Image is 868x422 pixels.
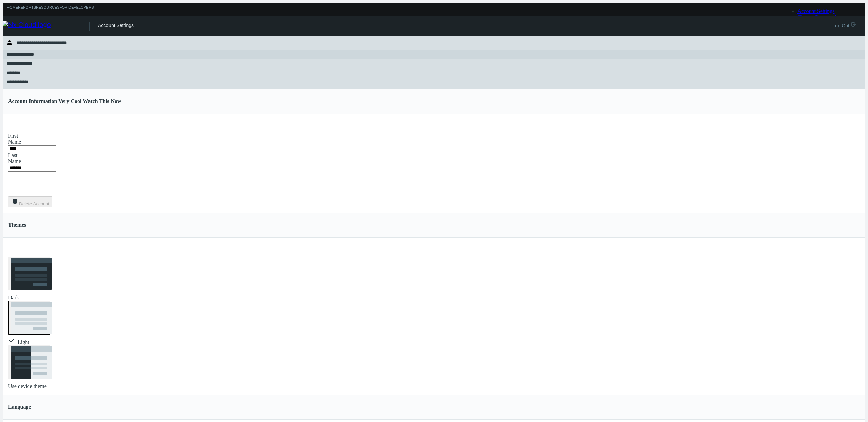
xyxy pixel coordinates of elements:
[18,339,29,345] span: Light
[18,5,36,14] a: Reports
[7,5,18,14] a: Home
[797,8,835,14] a: Account Settings
[8,133,21,145] label: First Name
[98,23,134,34] div: Account Settings
[36,5,60,14] a: Resources
[8,152,21,164] label: Last Name
[8,404,860,410] h4: Language
[8,295,19,300] span: Dark
[797,14,836,20] a: Change Password
[3,21,89,31] img: Nx Cloud logo
[8,222,860,228] h4: Themes
[60,5,94,14] a: For Developers
[8,196,52,207] button: Delete Account
[8,98,860,104] h4: Account Information Very Cool Watch This Now
[832,23,851,28] span: Log Out
[8,383,47,389] span: Use device theme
